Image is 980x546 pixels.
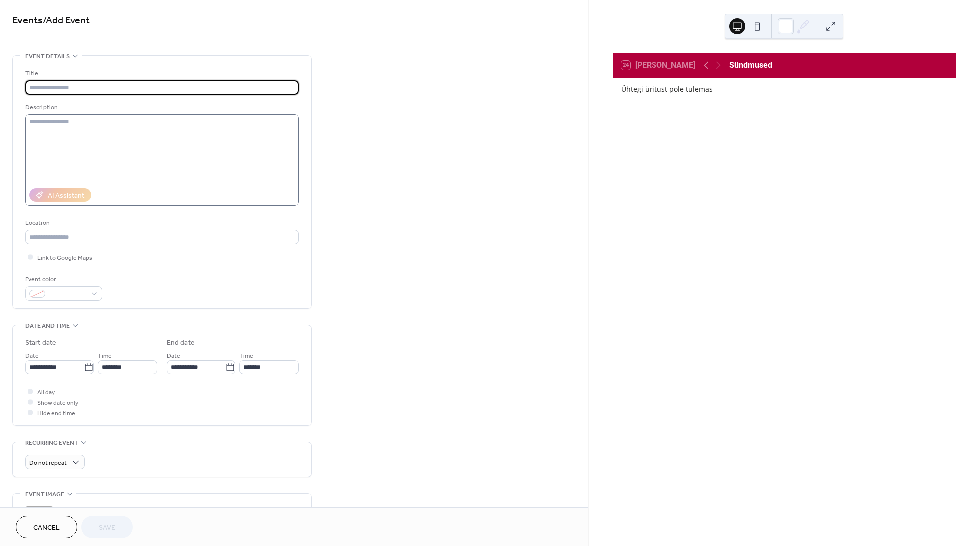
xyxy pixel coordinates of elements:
[25,102,297,113] div: Description
[25,506,53,534] div: ;
[29,457,67,469] span: Do not repeat
[25,218,297,228] div: Location
[25,274,100,285] div: Event color
[25,68,297,79] div: Title
[25,51,70,62] span: Event details
[729,59,772,71] div: Sündmused
[37,253,92,263] span: Link to Google Maps
[167,351,180,361] span: Date
[239,351,253,361] span: Time
[25,438,78,448] span: Recurring event
[37,408,75,419] span: Hide end time
[25,489,64,500] span: Event image
[25,338,56,348] div: Start date
[12,11,43,30] a: Events
[98,351,112,361] span: Time
[37,387,55,398] span: All day
[25,321,70,331] span: Date and time
[43,11,90,30] span: / Add Event
[16,516,77,538] button: Cancel
[33,523,60,533] span: Cancel
[621,84,948,94] div: Ühtegi üritust pole tulemas
[167,338,195,348] div: End date
[37,398,78,408] span: Show date only
[25,351,39,361] span: Date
